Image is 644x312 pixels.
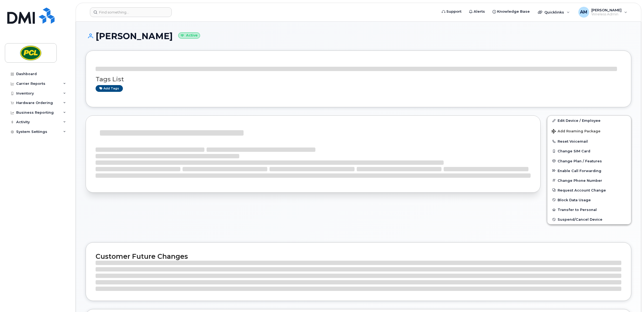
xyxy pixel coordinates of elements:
[547,176,631,185] button: Change Phone Number
[86,31,631,41] h1: [PERSON_NAME]
[96,85,123,92] a: Add tags
[96,252,621,260] h2: Customer Future Changes
[547,116,631,125] a: Edit Device / Employee
[96,76,621,83] h3: Tags List
[558,217,602,222] span: Suspend/Cancel Device
[547,195,631,205] button: Block Data Usage
[547,205,631,214] button: Transfer to Personal
[547,125,631,136] button: Add Roaming Package
[178,32,200,39] small: Active
[552,129,601,134] span: Add Roaming Package
[547,136,631,146] button: Reset Voicemail
[547,166,631,176] button: Enable Call Forwarding
[547,146,631,156] button: Change SIM Card
[547,156,631,166] button: Change Plan / Features
[547,185,631,195] button: Request Account Change
[558,169,601,173] span: Enable Call Forwarding
[547,214,631,224] button: Suspend/Cancel Device
[558,159,602,163] span: Change Plan / Features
